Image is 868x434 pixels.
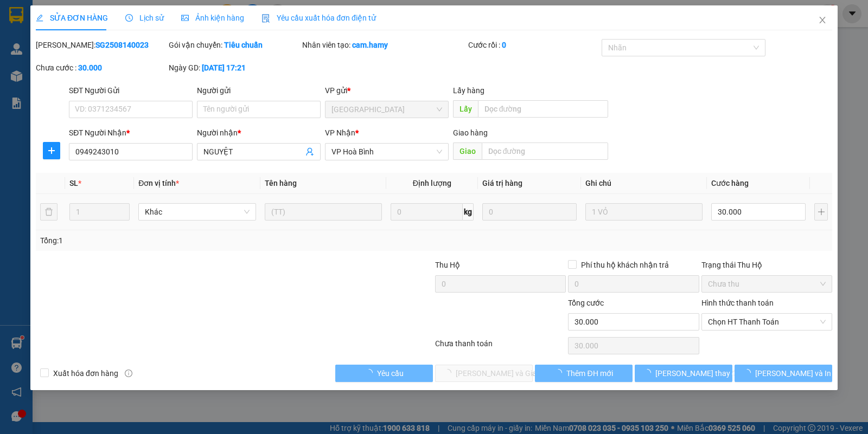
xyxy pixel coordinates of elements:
[643,369,655,377] span: loading
[202,63,246,72] b: [DATE] 17:21
[568,299,604,307] span: Tổng cước
[169,62,299,74] div: Ngày GD:
[95,41,149,49] b: SG2508140023
[711,179,749,187] span: Cước hàng
[40,235,336,247] div: Tổng: 1
[435,261,460,269] span: Thu Hộ
[305,147,314,156] span: user-add
[502,41,506,49] b: 0
[5,37,207,51] li: 0946 508 595
[62,7,144,21] b: Nhà Xe Hà My
[708,314,826,330] span: Chọn HT Thanh Toán
[554,369,566,377] span: loading
[261,14,270,23] img: icon
[814,203,828,221] button: plus
[181,14,244,22] span: Ảnh kiện hàng
[302,39,467,51] div: Nhân viên tạo:
[125,14,133,22] span: clock-circle
[482,142,609,160] input: Dọc đường
[197,85,321,96] div: Người gửi
[69,127,193,139] div: SĐT Người Nhận
[352,41,388,49] b: cam.hamy
[708,276,826,292] span: Chưa thu
[261,14,376,22] span: Yêu cầu xuất hóa đơn điện tử
[635,365,732,382] button: [PERSON_NAME] thay đổi
[453,86,484,95] span: Lấy hàng
[701,299,774,307] label: Hình thức thanh toán
[365,369,377,377] span: loading
[5,68,126,86] b: GỬI : VP Hoà Bình
[585,203,703,221] input: Ghi Chú
[482,203,577,221] input: 0
[197,127,321,139] div: Người nhận
[69,85,193,96] div: SĐT Người Gửi
[434,338,567,357] div: Chưa thanh toán
[335,365,433,382] button: Yêu cầu
[36,39,167,51] div: [PERSON_NAME]:
[43,146,60,155] span: plus
[40,203,58,221] button: delete
[413,179,451,187] span: Định lượng
[325,85,449,96] div: VP gửi
[453,100,478,118] span: Lấy
[581,173,707,194] th: Ghi chú
[377,367,404,379] span: Yêu cầu
[62,40,71,48] span: phone
[169,39,299,51] div: Gói vận chuyển:
[807,5,838,36] button: Close
[468,39,599,51] div: Cước rồi :
[181,14,189,22] span: picture
[36,14,108,22] span: SỬA ĐƠN HÀNG
[435,365,533,382] button: [PERSON_NAME] và Giao hàng
[818,16,827,24] span: close
[453,142,482,160] span: Giao
[743,369,755,377] span: loading
[655,367,742,379] span: [PERSON_NAME] thay đổi
[755,367,831,379] span: [PERSON_NAME] và In
[69,179,78,187] span: SL
[577,259,673,271] span: Phí thu hộ khách nhận trả
[224,41,263,49] b: Tiêu chuẩn
[145,204,249,220] span: Khác
[138,179,179,187] span: Đơn vị tính
[36,62,167,74] div: Chưa cước :
[49,367,123,379] span: Xuất hóa đơn hàng
[701,259,832,271] div: Trạng thái Thu Hộ
[62,26,71,35] span: environment
[265,203,382,221] input: VD: Bàn, Ghế
[36,14,43,22] span: edit
[453,128,488,137] span: Giao hàng
[566,367,612,379] span: Thêm ĐH mới
[535,365,633,382] button: Thêm ĐH mới
[125,370,132,377] span: info-circle
[463,203,474,221] span: kg
[331,101,442,118] span: Sài Gòn
[125,14,164,22] span: Lịch sử
[478,100,609,118] input: Dọc đường
[331,144,442,160] span: VP Hoà Bình
[735,365,832,382] button: [PERSON_NAME] và In
[43,142,60,159] button: plus
[325,128,355,137] span: VP Nhận
[5,24,207,37] li: 995 [PERSON_NAME]
[78,63,102,72] b: 30.000
[265,179,297,187] span: Tên hàng
[482,179,522,187] span: Giá trị hàng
